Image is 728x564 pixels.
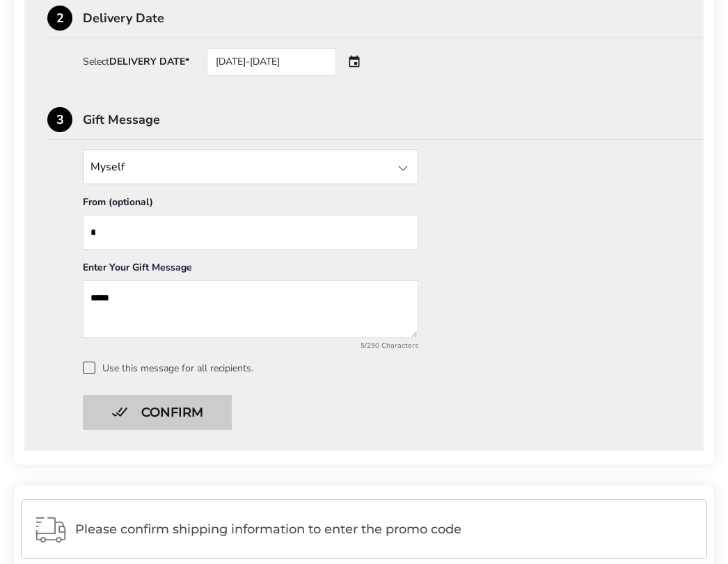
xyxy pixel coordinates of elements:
[83,195,418,215] div: From (optional)
[83,341,418,351] div: 5/250 Characters
[83,215,418,250] input: From
[83,12,704,24] div: Delivery Date
[109,55,189,68] strong: DELIVERY DATE*
[83,261,418,280] div: Enter Your Gift Message
[83,150,418,184] input: State
[83,280,418,338] textarea: Add a message
[83,395,232,430] button: Confirm button
[47,6,72,31] div: 2
[83,57,189,67] div: Select
[75,522,695,536] span: Please confirm shipping information to enter the promo code
[47,107,72,132] div: 3
[207,48,336,76] div: [DATE]-[DATE]
[83,362,681,374] label: Use this message for all recipients.
[83,113,704,126] div: Gift Message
